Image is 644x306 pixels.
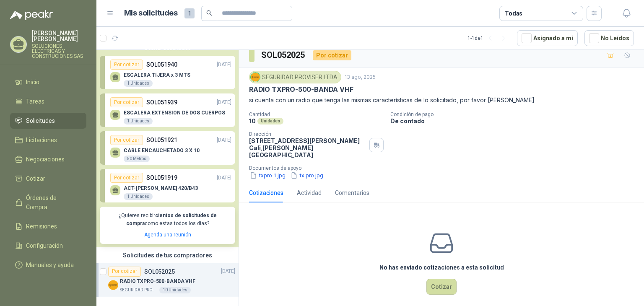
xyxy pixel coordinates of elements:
[108,267,141,277] div: Por cotizar
[146,98,177,107] p: SOL051939
[467,31,510,45] div: 1 - 1 de 1
[26,78,39,87] span: Inicio
[249,131,366,137] p: Dirección
[144,269,175,275] p: SOL052025
[124,193,153,200] div: 1 Unidades
[206,10,212,16] span: search
[10,74,86,90] a: Inicio
[146,173,177,182] p: SOL051919
[26,260,74,270] span: Manuales y ayuda
[10,171,86,187] a: Cotizar
[249,85,353,94] p: RADIO TXPRO-500-BANDA VHF
[390,112,641,117] p: Condición de pago
[144,232,191,238] a: Agenda una reunión
[120,277,195,285] p: RADIO TXPRO-500-BANDA VHF
[249,188,283,197] div: Cotizaciones
[26,241,63,250] span: Configuración
[110,97,143,107] div: Por cotizar
[10,238,86,254] a: Configuración
[100,93,235,127] a: Por cotizarSOL051939[DATE] ESCALERA EXTENSION DE DOS CUERPOS1 Unidades
[105,212,230,228] p: ¿Quieres recibir como estas todos los días?
[120,287,158,293] p: SEGURIDAD PROVISER LTDA
[26,135,57,145] span: Licitaciones
[335,188,369,197] div: Comentarios
[249,171,286,180] button: txpro 1.jpg
[124,148,200,153] p: CABLE ENCAUCHETADO 3 X 10
[251,73,260,82] img: Company Logo
[249,112,384,117] p: Cantidad
[10,151,86,167] a: Negociaciones
[108,280,118,290] img: Company Logo
[26,193,78,212] span: Órdenes de Compra
[100,56,235,89] a: Por cotizarSOL051940[DATE] ESCALERA TIJERA x 3 MTS1 Unidades
[249,137,366,158] p: [STREET_ADDRESS][PERSON_NAME] Cali , [PERSON_NAME][GEOGRAPHIC_DATA]
[96,263,239,297] a: Por cotizarSOL052025[DATE] Company LogoRADIO TXPRO-500-BANDA VHFSEGURIDAD PROVISER LTDA10 Unidades
[26,116,55,125] span: Solicitudes
[426,279,457,295] button: Cotizar
[249,71,341,83] div: SEGURIDAD PROVISER LTDA
[249,117,256,124] p: 10
[249,96,634,105] p: si cuenta con un radio que tenga las mismas características de lo solicitado, por favor [PERSON_N...
[390,117,641,124] p: De contado
[10,257,86,273] a: Manuales y ayuda
[26,174,45,183] span: Cotizar
[10,132,86,148] a: Licitaciones
[110,60,143,70] div: Por cotizar
[110,135,143,145] div: Por cotizar
[26,97,44,106] span: Tareas
[217,99,231,106] p: [DATE]
[345,73,376,81] p: 13 ago, 2025
[517,30,578,46] button: Asignado a mi
[10,190,86,215] a: Órdenes de Compra
[290,171,324,180] button: tx pro.jpg
[505,9,522,18] div: Todas
[110,173,143,183] div: Por cotizar
[217,136,231,144] p: [DATE]
[257,118,283,124] div: Unidades
[313,50,351,60] div: Por cotizar
[32,30,86,42] p: [PERSON_NAME] [PERSON_NAME]
[124,118,153,124] div: 1 Unidades
[184,8,195,18] span: 1
[261,49,306,62] h3: SOL052025
[26,155,65,164] span: Negociaciones
[124,110,225,116] p: ESCALERA EXTENSION DE DOS CUERPOS
[124,7,178,19] h1: Mis solicitudes
[217,174,231,182] p: [DATE]
[297,188,322,197] div: Actividad
[124,185,198,191] p: ACT-[PERSON_NAME] 420/B43
[249,165,641,171] p: Documentos de apoyo
[10,113,86,129] a: Solicitudes
[100,131,235,165] a: Por cotizarSOL051921[DATE] CABLE ENCAUCHETADO 3 X 1050 Metros
[146,135,177,145] p: SOL051921
[96,42,239,247] div: Ocultar SolicitudesPor cotizarSOL051940[DATE] ESCALERA TIJERA x 3 MTS1 UnidadesPor cotizarSOL0519...
[124,72,190,78] p: ESCALERA TIJERA x 3 MTS
[100,169,235,202] a: Por cotizarSOL051919[DATE] ACT-[PERSON_NAME] 420/B431 Unidades
[159,287,191,293] div: 10 Unidades
[217,61,231,69] p: [DATE]
[26,222,57,231] span: Remisiones
[379,263,504,272] h3: No has enviado cotizaciones a esta solicitud
[584,30,634,46] button: No Leídos
[124,80,153,87] div: 1 Unidades
[221,267,235,275] p: [DATE]
[10,218,86,234] a: Remisiones
[146,60,177,69] p: SOL051940
[10,93,86,109] a: Tareas
[32,44,86,59] p: SOLUCIONES ELECTRICAS Y CONSTRUCIONES SAS
[96,247,239,263] div: Solicitudes de tus compradores
[10,10,53,20] img: Logo peakr
[126,213,217,226] b: cientos de solicitudes de compra
[124,156,150,162] div: 50 Metros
